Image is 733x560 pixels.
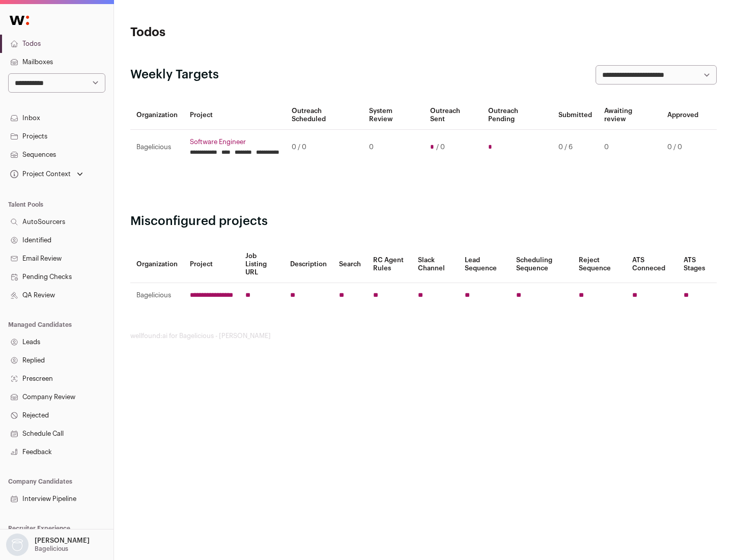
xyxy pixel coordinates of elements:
[130,332,717,340] footer: wellfound:ai for Bagelicious - [PERSON_NAME]
[130,130,184,165] td: Bagelicious
[35,545,68,553] p: Bagelicious
[598,130,661,165] td: 0
[8,170,71,178] div: Project Context
[552,130,598,165] td: 0 / 6
[130,101,184,130] th: Organization
[424,101,483,130] th: Outreach Sent
[661,130,704,165] td: 0 / 0
[184,246,239,283] th: Project
[8,167,85,181] button: Open dropdown
[598,101,661,130] th: Awaiting review
[286,101,363,130] th: Outreach Scheduled
[130,246,184,283] th: Organization
[184,101,286,130] th: Project
[6,534,29,556] img: nopic.png
[661,101,704,130] th: Approved
[284,246,333,283] th: Description
[459,246,510,283] th: Lead Sequence
[4,534,92,556] button: Open dropdown
[130,283,184,308] td: Bagelicious
[130,213,717,230] h2: Misconfigured projects
[190,138,279,146] a: Software Engineer
[363,101,424,130] th: System Review
[35,537,90,545] p: [PERSON_NAME]
[4,10,35,31] img: Wellfound
[363,130,424,165] td: 0
[436,143,445,151] span: / 0
[552,101,598,130] th: Submitted
[626,246,677,283] th: ATS Conneced
[573,246,627,283] th: Reject Sequence
[510,246,573,283] th: Scheduling Sequence
[286,130,363,165] td: 0 / 0
[130,24,326,41] h1: Todos
[482,101,552,130] th: Outreach Pending
[239,246,284,283] th: Job Listing URL
[678,246,717,283] th: ATS Stages
[412,246,459,283] th: Slack Channel
[130,67,219,83] h2: Weekly Targets
[367,246,411,283] th: RC Agent Rules
[333,246,367,283] th: Search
